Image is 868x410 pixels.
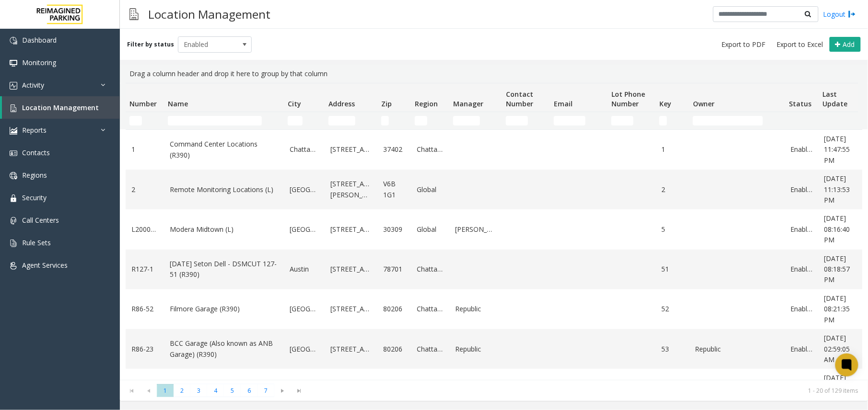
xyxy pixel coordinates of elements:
input: Owner Filter [693,116,763,125]
input: Contact Number Filter [506,116,528,125]
a: 51 [661,264,683,274]
span: Contacts [22,148,50,157]
a: [STREET_ADDRESS] [330,304,372,314]
a: [DATE] 08:21:35 PM [824,293,861,325]
span: Page 4 [207,384,224,397]
kendo-pager-info: 1 - 20 of 129 items [314,387,858,395]
a: Global [417,184,444,195]
a: Remote Monitoring Locations (L) [170,184,278,195]
span: City [288,99,301,108]
span: Page 2 [174,384,190,397]
td: Last Update Filter [819,112,867,129]
a: 78701 [383,264,405,274]
img: 'icon' [10,149,17,157]
input: Lot Phone Number Filter [611,116,633,125]
a: 30309 [383,224,405,235]
a: 1 [661,144,683,155]
span: [DATE] 11:47:55 PM [824,134,850,165]
td: Name Filter [164,112,284,129]
span: Agent Services [22,261,68,270]
span: Zip [381,99,392,108]
img: 'icon' [10,127,17,135]
span: Name [168,99,188,108]
a: 2 [661,184,683,195]
img: logout [848,9,856,19]
a: [DATE] 02:59:05 AM [824,333,861,365]
a: Logout [823,9,856,19]
span: Rule Sets [22,238,51,247]
a: 80206 [383,304,405,314]
a: 2 [131,184,158,195]
span: Lot Phone Number [611,90,645,108]
span: Dashboard [22,35,57,45]
span: Monitoring [22,58,56,67]
a: Chattanooga [417,264,444,274]
span: Export to Excel [777,40,823,49]
input: Address Filter [328,116,355,125]
span: Page 3 [190,384,207,397]
span: Go to the last page [293,387,306,395]
a: [DATE] Seton Dell - DSMCUT 127-51 (R390) [170,259,278,280]
input: City Filter [288,116,303,125]
a: BCC Garage (Also known as ANB Garage) (R390) [170,338,278,360]
img: 'icon' [10,262,17,270]
a: Republic [455,304,496,314]
a: Enabled [791,264,813,274]
td: Email Filter [550,112,608,129]
a: [STREET_ADDRESS] [330,264,372,274]
a: Enabled [791,184,813,195]
img: 'icon' [10,172,17,180]
a: Location Management [2,96,120,119]
span: Add [843,40,855,49]
a: R86-23 [131,344,158,354]
span: Contact Number [506,90,533,108]
a: Chattanooga [417,304,444,314]
a: V6B 1G1 [383,179,405,200]
span: [DATE] 11:13:53 PM [824,174,850,205]
span: [DATE] 08:21:35 PM [824,294,850,324]
a: [GEOGRAPHIC_DATA] [290,344,319,354]
span: Manager [453,99,483,108]
td: City Filter [284,112,325,129]
a: Enabled [791,144,813,155]
img: 'icon' [10,82,17,90]
a: Enabled [791,224,813,235]
a: Enabled [791,344,813,354]
span: [DATE] 08:18:57 PM [824,254,850,285]
span: Key [659,99,671,108]
span: Last Update [822,90,847,108]
img: 'icon' [10,104,17,112]
a: R127-1 [131,264,158,274]
a: Global [417,224,444,235]
span: Number [129,99,157,108]
td: Number Filter [126,112,164,129]
span: Enabled [178,37,237,52]
h3: Location Management [143,2,275,26]
span: Owner [693,99,715,108]
th: Status [785,83,819,112]
a: 1 [131,144,158,155]
input: Name Filter [168,116,262,125]
span: [DATE] 08:16:40 PM [824,214,850,244]
a: [STREET_ADDRESS] [330,144,372,155]
a: Chattanooga [417,144,444,155]
input: Manager Filter [453,116,480,125]
td: Contact Number Filter [502,112,550,129]
a: 53 [661,344,683,354]
span: Call Centers [22,216,59,225]
a: [STREET_ADDRESS][PERSON_NAME] [330,179,372,200]
input: Region Filter [415,116,427,125]
span: Go to the next page [276,387,289,395]
span: Address [328,99,355,108]
span: Security [22,193,47,202]
a: Command Center Locations (R390) [170,139,278,160]
a: L20000500 [131,224,158,235]
span: Regions [22,171,47,180]
input: Email Filter [554,116,586,125]
span: [DATE] 08:23:10 PM [824,373,850,404]
span: Activity [22,80,44,90]
input: Number Filter [129,116,142,125]
a: [DATE] 11:47:55 PM [824,134,861,166]
a: [STREET_ADDRESS] [330,344,372,354]
a: [DATE] 08:23:10 PM [824,373,861,405]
